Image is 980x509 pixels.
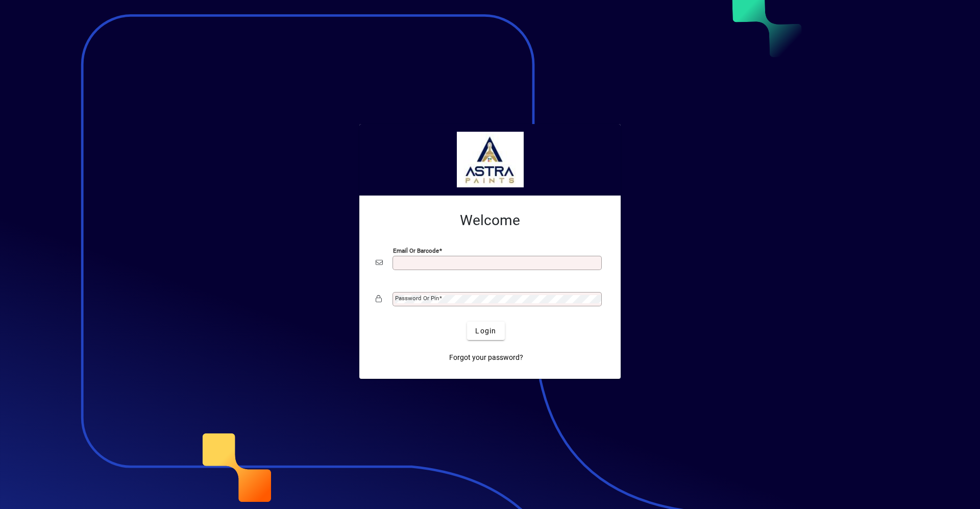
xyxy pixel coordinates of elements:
[449,352,523,363] span: Forgot your password?
[475,326,496,336] span: Login
[395,295,439,302] mat-label: Password or Pin
[393,247,439,254] mat-label: Email or Barcode
[376,212,604,229] h2: Welcome
[467,322,504,340] button: Login
[445,348,527,367] a: Forgot your password?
